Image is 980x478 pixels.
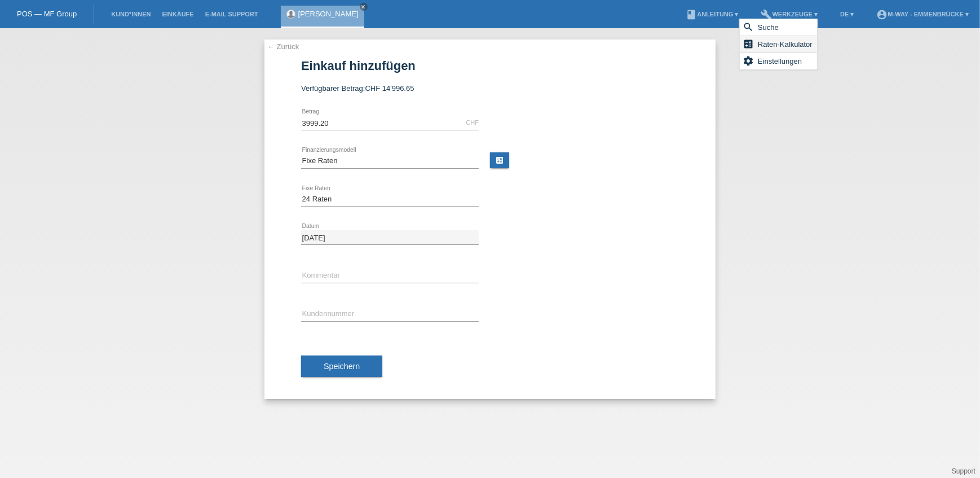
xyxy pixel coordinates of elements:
button: Speichern [301,356,382,377]
a: [PERSON_NAME] [298,10,359,18]
a: account_circlem-way - Emmenbrücke ▾ [871,11,974,17]
i: settings [743,55,754,67]
a: Support [952,467,975,475]
span: Speichern [324,362,360,371]
span: Raten-Kalkulator [756,37,814,51]
i: calculate [743,38,754,50]
span: CHF 14'996.65 [365,84,414,93]
a: ← Zurück [267,42,299,51]
a: POS — MF Group [17,10,77,18]
i: build [761,9,772,20]
span: Suche [756,20,780,34]
a: E-Mail Support [200,11,264,17]
a: DE ▾ [835,11,859,17]
h1: Einkauf hinzufügen [301,59,679,73]
div: CHF [466,119,479,126]
i: account_circle [876,9,888,20]
a: buildWerkzeuge ▾ [756,11,824,17]
a: calculate [490,152,509,168]
a: Einkäufe [156,11,199,17]
i: search [743,21,754,33]
i: close [361,4,367,10]
a: Kund*innen [105,11,156,17]
a: close [360,3,368,11]
div: Verfügbarer Betrag: [301,84,679,93]
span: Einstellungen [756,54,804,68]
i: calculate [495,156,504,165]
a: bookAnleitung ▾ [680,11,744,17]
i: book [686,9,697,20]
